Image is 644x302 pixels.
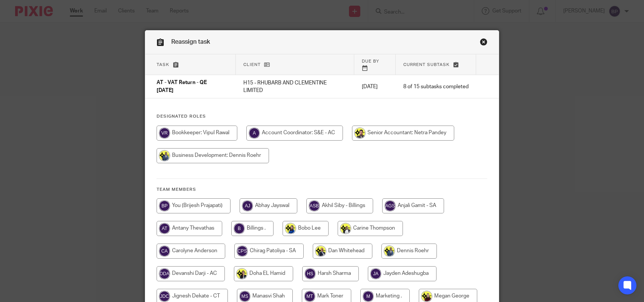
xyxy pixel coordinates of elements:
span: Task [157,63,169,67]
span: Client [243,63,261,67]
h4: Team members [157,187,487,193]
h4: Designated Roles [157,113,487,120]
a: Close this dialog window [480,38,487,48]
p: [DATE] [362,83,388,90]
td: 8 of 15 subtasks completed [396,75,476,98]
span: Current subtask [403,63,450,67]
p: H15 - RHUBARB AND CLEMENTINE LIMITED [243,79,347,95]
span: Due by [362,59,379,63]
span: Reassign task [171,39,210,45]
span: AT - VAT Return - QE [DATE] [157,80,207,94]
